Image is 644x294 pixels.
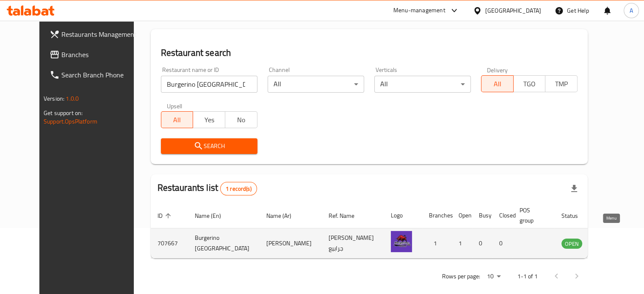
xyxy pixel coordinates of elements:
span: 1 record(s) [221,185,257,193]
th: Logo [384,203,422,228]
span: Search [168,141,251,151]
a: Search Branch Phone [43,65,147,85]
label: Delivery [487,67,508,73]
p: Rows per page: [442,271,480,282]
span: Ref. Name [329,211,365,221]
button: Yes [193,111,225,128]
button: All [161,111,193,128]
button: All [481,75,514,92]
label: Upsell [167,103,182,109]
td: [PERSON_NAME] [260,228,322,258]
th: Closed [492,203,513,228]
a: Branches [43,44,147,65]
span: POS group [520,205,544,225]
span: Get support on: [44,107,83,118]
button: TMP [545,75,578,92]
span: Status [561,211,589,221]
div: Rows per page: [484,270,504,283]
span: Name (En) [195,211,232,221]
button: Search [161,138,257,154]
span: Restaurants Management [61,29,140,39]
h2: Restaurants list [158,181,257,195]
th: Branches [422,203,452,228]
a: Restaurants Management [43,24,147,44]
td: Burgerino [GEOGRAPHIC_DATA] [188,228,260,258]
span: Search Branch Phone [61,70,140,80]
span: No [229,114,254,126]
span: All [165,114,190,126]
h2: Restaurant search [161,47,578,59]
span: Version: [44,93,64,104]
img: Burgerino Egypt [391,231,412,252]
td: 0 [492,228,513,258]
span: 1.0.0 [66,93,79,104]
a: Support.OpsPlatform [44,116,97,127]
span: Branches [61,49,140,60]
div: Total records count [220,182,257,195]
td: 1 [422,228,452,258]
span: ID [158,211,174,221]
th: Open [452,203,472,228]
span: OPEN [561,239,582,249]
span: TGO [517,78,542,90]
div: All [268,76,364,93]
span: TMP [549,78,574,90]
span: A [630,6,633,15]
div: Menu-management [393,5,445,16]
span: All [485,78,510,90]
td: [PERSON_NAME] جرابيع [322,228,384,258]
span: Yes [196,114,222,126]
button: No [225,111,257,128]
div: [GEOGRAPHIC_DATA] [485,6,541,15]
span: Name (Ar) [266,211,302,221]
p: 1-1 of 1 [517,271,538,282]
div: OPEN [561,239,582,249]
table: enhanced table [151,203,628,258]
td: 0 [472,228,492,258]
button: TGO [513,75,546,92]
th: Busy [472,203,492,228]
div: All [374,76,471,93]
td: 1 [452,228,472,258]
input: Search for restaurant name or ID.. [161,76,257,93]
td: 707667 [151,228,188,258]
